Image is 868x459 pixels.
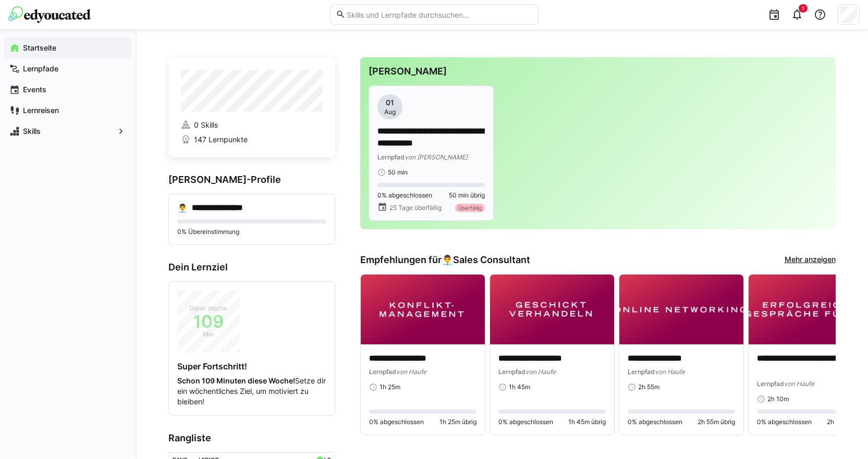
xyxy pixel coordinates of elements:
span: Lernpfad [498,368,525,376]
h3: [PERSON_NAME] [369,66,827,77]
span: 2h 55m übrig [698,418,735,426]
span: 0% abgeschlossen [369,418,424,426]
span: 1h 45m [509,383,530,391]
span: von [PERSON_NAME] [405,153,468,161]
span: 1h 25m übrig [439,418,476,426]
div: 👨‍💼 [177,203,188,213]
h3: [PERSON_NAME]-Profile [168,174,335,185]
span: Lernpfad [628,368,655,376]
span: 147 Lernpunkte [194,134,248,145]
span: 2h 10m [767,395,789,403]
span: 1h 25m [380,383,400,391]
span: 50 min [388,168,408,177]
span: von Haufe [655,368,685,376]
span: Sales Consultant [453,254,530,266]
h3: Dein Lernziel [168,262,335,273]
div: 👨‍💼 [442,254,530,266]
span: 01 [386,97,394,108]
a: Mehr anzeigen [785,254,836,266]
img: image [619,275,743,344]
span: 25 Tage überfällig [389,204,442,212]
img: image [490,275,614,344]
span: Aug [384,108,396,116]
span: 0% abgeschlossen [628,418,682,426]
h4: Super Fortschritt! [177,361,326,371]
span: von Haufe [525,368,556,376]
input: Skills und Lernpfade durchsuchen… [346,10,532,19]
p: 0% Übereinstimmung [177,228,326,236]
span: Lernpfad [369,368,396,376]
h3: Rangliste [168,432,335,444]
span: 2h 10m übrig [827,418,864,426]
a: 0 Skills [181,120,323,130]
h3: Empfehlungen für [360,254,530,266]
span: von Haufe [396,368,426,376]
span: 0 Skills [194,120,218,130]
strong: Schon 109 Minuten diese Woche! [177,376,295,385]
span: Lernpfad [377,153,405,161]
span: 0% abgeschlossen [757,418,812,426]
span: 2h 55m [638,383,659,391]
span: 50 min übrig [449,191,485,200]
span: Lernpfad [757,380,784,388]
div: Überfällig [455,204,485,212]
span: 0% abgeschlossen [498,418,553,426]
span: 1h 45m übrig [568,418,606,426]
span: 0% abgeschlossen [377,191,432,200]
span: 1 [802,5,804,11]
p: Setze dir ein wöchentliches Ziel, um motiviert zu bleiben! [177,376,326,407]
span: von Haufe [784,380,814,388]
img: image [361,275,485,344]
